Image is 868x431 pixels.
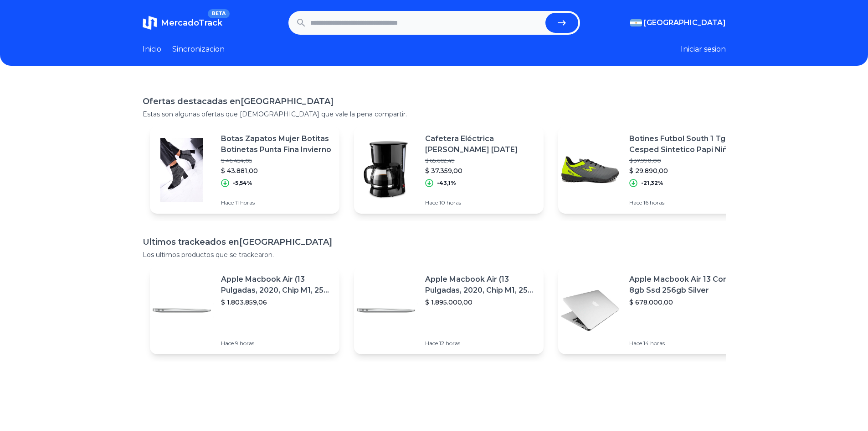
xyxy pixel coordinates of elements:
[629,199,740,206] p: Hace 16 horas
[681,44,726,55] button: Iniciar sesion
[150,267,339,354] a: Featured imageApple Macbook Air (13 Pulgadas, 2020, Chip M1, 256 Gb De Ssd, 8 Gb De Ram) - Plata$...
[558,138,622,202] img: Featured image
[143,16,222,30] a: MercadoTrackBETA
[629,157,740,164] p: $ 37.990,00
[644,17,726,28] span: [GEOGRAPHIC_DATA]
[221,199,332,206] p: Hace 11 horas
[150,138,214,202] img: Featured image
[558,267,748,354] a: Featured imageApple Macbook Air 13 Core I5 8gb Ssd 256gb Silver$ 678.000,00Hace 14 horas
[425,298,536,307] p: $ 1.895.000,00
[172,44,225,55] a: Sincronizacion
[143,110,726,119] p: Estas son algunas ofertas que [DEMOGRAPHIC_DATA] que vale la pena compartir.
[354,138,418,202] img: Featured image
[425,166,536,175] p: $ 37.359,00
[354,126,544,214] a: Featured imageCafetera Eléctrica [PERSON_NAME] [DATE]$ 65.662,49$ 37.359,00-43,1%Hace 10 horas
[143,95,726,108] h1: Ofertas destacadas en [GEOGRAPHIC_DATA]
[641,179,663,187] p: -21,32%
[425,340,536,347] p: Hace 12 horas
[630,17,726,28] button: [GEOGRAPHIC_DATA]
[629,166,740,175] p: $ 29.890,00
[425,274,536,296] p: Apple Macbook Air (13 Pulgadas, 2020, Chip M1, 256 Gb De Ssd, 8 Gb De Ram) - Plata
[143,250,726,259] p: Los ultimos productos que se trackearon.
[425,133,536,155] p: Cafetera Eléctrica [PERSON_NAME] [DATE]
[221,166,332,175] p: $ 43.881,00
[221,274,332,296] p: Apple Macbook Air (13 Pulgadas, 2020, Chip M1, 256 Gb De Ssd, 8 Gb De Ram) - Plata
[143,16,157,30] img: MercadoTrack
[161,18,222,28] span: MercadoTrack
[150,279,214,342] img: Featured image
[558,126,748,214] a: Featured imageBotines Futbol South 1 Tg Cesped Sintetico Papi Niño Adulto$ 37.990,00$ 29.890,00-2...
[630,19,642,26] img: Argentina
[629,133,740,155] p: Botines Futbol South 1 Tg Cesped Sintetico Papi Niño Adulto
[354,267,544,354] a: Featured imageApple Macbook Air (13 Pulgadas, 2020, Chip M1, 256 Gb De Ssd, 8 Gb De Ram) - Plata$...
[354,279,418,342] img: Featured image
[208,9,229,18] span: BETA
[437,179,456,187] p: -43,1%
[629,340,740,347] p: Hace 14 horas
[221,340,332,347] p: Hace 9 horas
[150,126,339,214] a: Featured imageBotas Zapatos Mujer Botitas Botinetas Punta Fina Invierno$ 46.454,05$ 43.881,00-5,5...
[425,199,536,206] p: Hace 10 horas
[221,298,332,307] p: $ 1.803.859,06
[221,157,332,164] p: $ 46.454,05
[221,133,332,155] p: Botas Zapatos Mujer Botitas Botinetas Punta Fina Invierno
[143,44,161,55] a: Inicio
[629,274,740,296] p: Apple Macbook Air 13 Core I5 8gb Ssd 256gb Silver
[425,157,536,164] p: $ 65.662,49
[233,179,252,187] p: -5,54%
[629,298,740,307] p: $ 678.000,00
[558,279,622,342] img: Featured image
[143,236,726,248] h1: Ultimos trackeados en [GEOGRAPHIC_DATA]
